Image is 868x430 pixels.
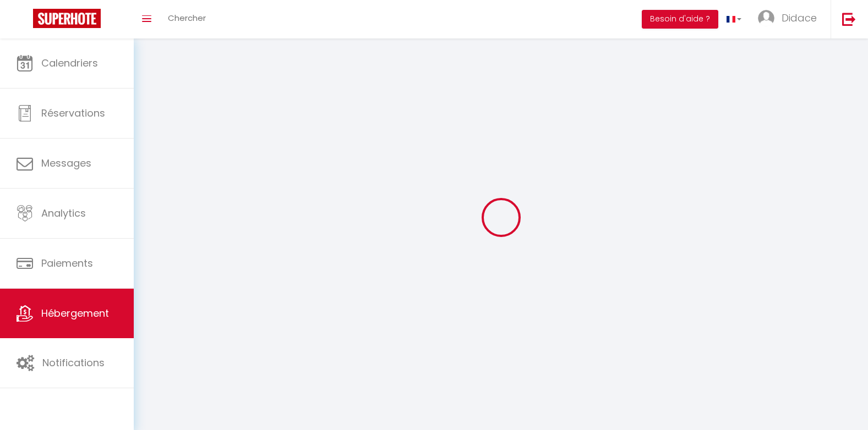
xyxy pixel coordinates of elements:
[42,356,105,370] span: Notifications
[41,106,105,120] span: Réservations
[782,11,817,25] span: Didace
[41,306,109,320] span: Hébergement
[41,56,98,70] span: Calendriers
[642,10,718,29] button: Besoin d'aide ?
[758,10,774,26] img: ...
[41,256,93,270] span: Paiements
[168,12,206,24] span: Chercher
[842,12,856,26] img: logout
[41,156,91,170] span: Messages
[41,206,86,220] span: Analytics
[33,9,101,28] img: Super Booking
